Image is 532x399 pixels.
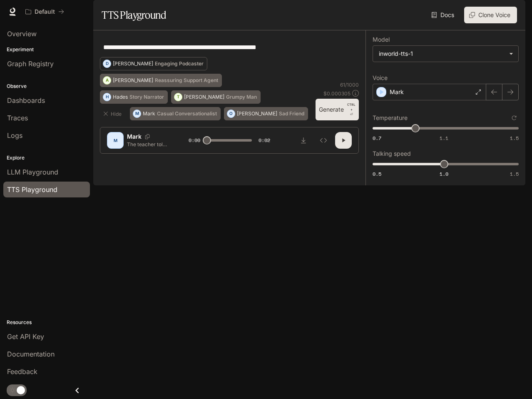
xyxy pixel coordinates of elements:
[510,113,519,122] button: Reset to default
[103,57,111,70] div: D
[373,46,518,62] div: inworld-tts-1
[102,7,166,23] h1: TTS Playground
[133,107,141,120] div: M
[113,78,153,83] p: [PERSON_NAME]
[127,132,142,141] p: Mark
[100,107,127,120] button: Hide
[113,95,128,100] p: Hades
[189,136,200,145] span: 0:00
[227,107,235,120] div: O
[100,57,207,70] button: D[PERSON_NAME]Engaging Podcaster
[510,170,519,177] span: 1.5
[390,88,404,96] p: Mark
[295,132,312,149] button: Download audio
[379,50,505,58] div: inworld-tts-1
[347,102,355,117] p: ⏎
[184,95,224,100] p: [PERSON_NAME]
[103,90,111,104] div: H
[22,3,68,20] button: All workspaces
[510,135,519,142] span: 1.5
[440,135,448,142] span: 1.1
[226,95,257,100] p: Grumpy Man
[373,170,381,177] span: 0.5
[315,132,332,149] button: Inspect
[323,90,351,97] p: $ 0.000305
[155,61,204,66] p: Engaging Podcaster
[103,74,111,87] div: A
[347,102,355,112] p: CTRL +
[127,141,169,148] p: The teacher told the students to disengage from their phones.
[373,115,408,121] p: Temperature
[142,134,153,139] button: Copy Voice ID
[340,81,359,88] p: 61 / 1000
[430,7,457,23] a: Docs
[373,75,388,81] p: Voice
[100,90,168,104] button: HHadesStory Narrator
[174,90,182,104] div: T
[237,111,277,116] p: [PERSON_NAME]
[373,37,390,42] p: Model
[440,170,448,177] span: 1.0
[464,7,517,23] button: Clone Voice
[279,111,304,116] p: Sad Friend
[224,107,308,120] button: O[PERSON_NAME]Sad Friend
[130,107,221,120] button: MMarkCasual Conversationalist
[35,8,55,15] p: Default
[373,135,381,142] span: 0.7
[171,90,261,104] button: T[PERSON_NAME]Grumpy Man
[109,134,122,147] div: M
[373,151,411,157] p: Talking speed
[155,78,218,83] p: Reassuring Support Agent
[157,111,217,116] p: Casual Conversationalist
[129,95,164,100] p: Story Narrator
[259,136,270,145] span: 0:02
[100,74,222,87] button: A[PERSON_NAME]Reassuring Support Agent
[316,99,359,120] button: GenerateCTRL +⏎
[143,111,155,116] p: Mark
[113,61,153,66] p: [PERSON_NAME]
